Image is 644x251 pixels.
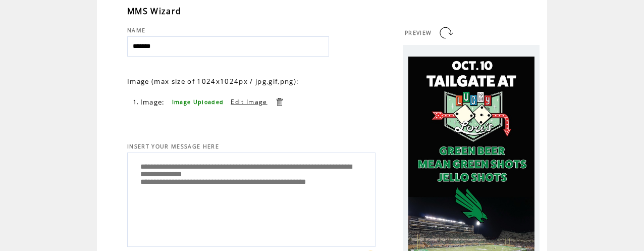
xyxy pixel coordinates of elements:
span: Image: [140,97,165,107]
span: 1. [133,98,139,106]
span: INSERT YOUR MESSAGE HERE [127,143,219,150]
span: NAME [127,27,145,34]
a: Edit Image [231,97,267,106]
a: Delete this item [275,97,284,107]
span: MMS Wizard [127,6,181,17]
span: Image (max size of 1024x1024px / jpg,gif,png): [127,77,299,86]
span: PREVIEW [405,29,432,36]
span: Image Uploaded [172,98,224,106]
